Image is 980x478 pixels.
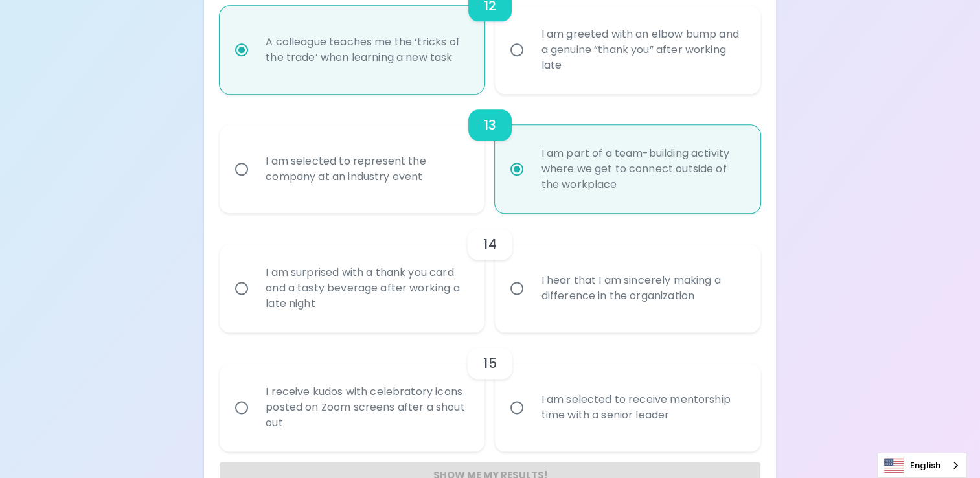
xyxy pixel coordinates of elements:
div: I am selected to receive mentorship time with a senior leader [530,376,753,438]
div: I am selected to represent the company at an industry event [255,138,477,200]
h6: 13 [484,115,496,135]
a: English [878,453,966,477]
div: I am surprised with a thank you card and a tasty beverage after working a late night [255,249,477,327]
div: choice-group-check [220,213,760,332]
div: choice-group-check [220,94,760,213]
div: A colleague teaches me the ‘tricks of the trade’ when learning a new task [255,19,477,81]
div: I receive kudos with celebratory icons posted on Zoom screens after a shout out [255,369,477,446]
div: Language [877,453,967,478]
h6: 15 [483,353,496,374]
div: choice-group-check [220,332,760,451]
div: I hear that I am sincerely making a difference in the organization [530,257,753,319]
aside: Language selected: English [877,453,967,478]
div: I am greeted with an elbow bump and a genuine “thank you” after working late [530,11,753,89]
h6: 14 [483,234,496,255]
div: I am part of a team-building activity where we get to connect outside of the workplace [530,130,753,208]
